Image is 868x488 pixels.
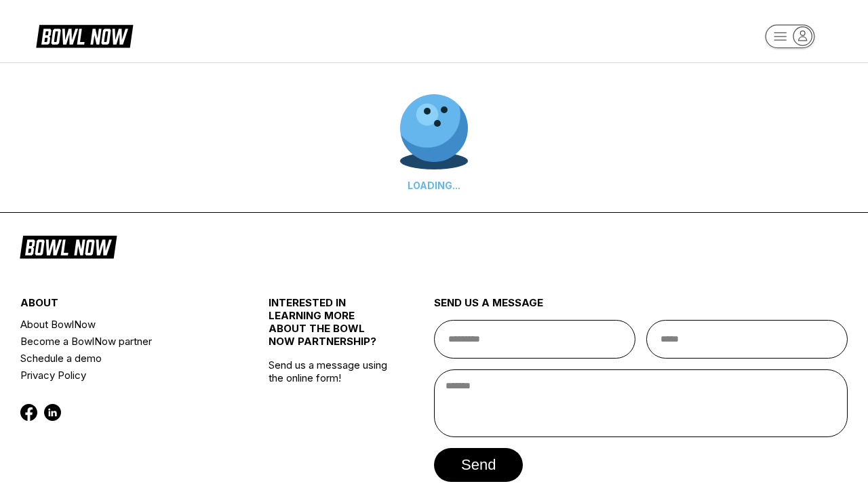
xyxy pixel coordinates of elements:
[20,316,227,333] a: About BowlNow
[434,296,848,320] div: send us a message
[20,350,227,367] a: Schedule a demo
[20,333,227,350] a: Become a BowlNow partner
[434,448,523,482] button: send
[20,296,227,316] div: about
[269,296,393,359] div: INTERESTED IN LEARNING MORE ABOUT THE BOWL NOW PARTNERSHIP?
[20,367,227,384] a: Privacy Policy
[400,180,468,191] div: LOADING...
